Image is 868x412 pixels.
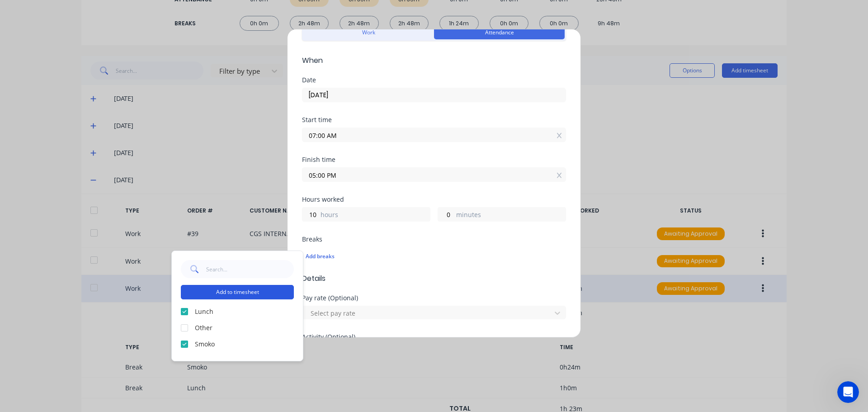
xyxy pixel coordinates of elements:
[302,77,566,83] div: Date
[302,273,566,284] span: Details
[302,156,566,163] div: Finish time
[434,26,565,39] button: Attendance
[195,339,294,349] label: Smoko
[321,210,430,221] label: hours
[306,251,562,262] div: Add breaks
[303,26,434,39] button: Work
[438,208,454,221] input: 0
[302,196,566,203] div: Hours worked
[302,295,566,301] div: Pay rate (Optional)
[302,334,566,340] div: Activity (Optional)
[302,55,566,66] span: When
[302,117,566,123] div: Start time
[456,210,566,221] label: minutes
[195,307,294,316] label: Lunch
[302,208,318,221] input: 0
[181,285,294,299] button: Add to timesheet
[837,381,859,403] iframe: Intercom live chat
[195,323,294,332] label: Other
[206,260,294,278] input: Search...
[302,236,566,242] div: Breaks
